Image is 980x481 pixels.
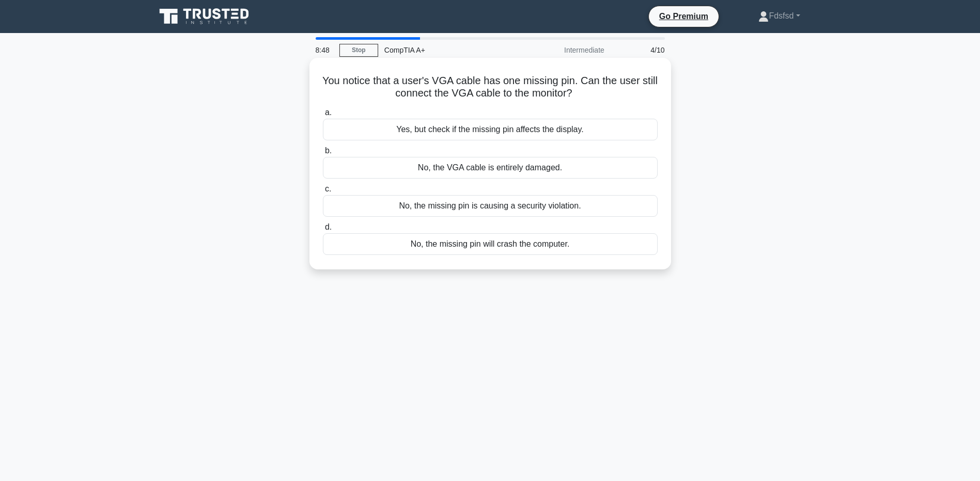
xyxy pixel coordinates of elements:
[325,222,332,231] span: d.
[653,10,714,23] a: Go Premium
[325,146,332,155] span: b.
[339,44,378,57] a: Stop
[323,157,658,179] div: No, the VGA cable is entirely damaged.
[323,119,658,140] div: Yes, but check if the missing pin affects the display.
[309,40,339,60] div: 8:48
[323,195,658,217] div: No, the missing pin is causing a security violation.
[378,40,520,60] div: CompTIA A+
[734,6,825,26] a: Fdsfsd
[611,40,671,60] div: 4/10
[323,233,658,255] div: No, the missing pin will crash the computer.
[520,40,611,60] div: Intermediate
[322,74,659,100] h5: You notice that a user's VGA cable has one missing pin. Can the user still connect the VGA cable ...
[325,108,332,117] span: a.
[325,184,331,193] span: c.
